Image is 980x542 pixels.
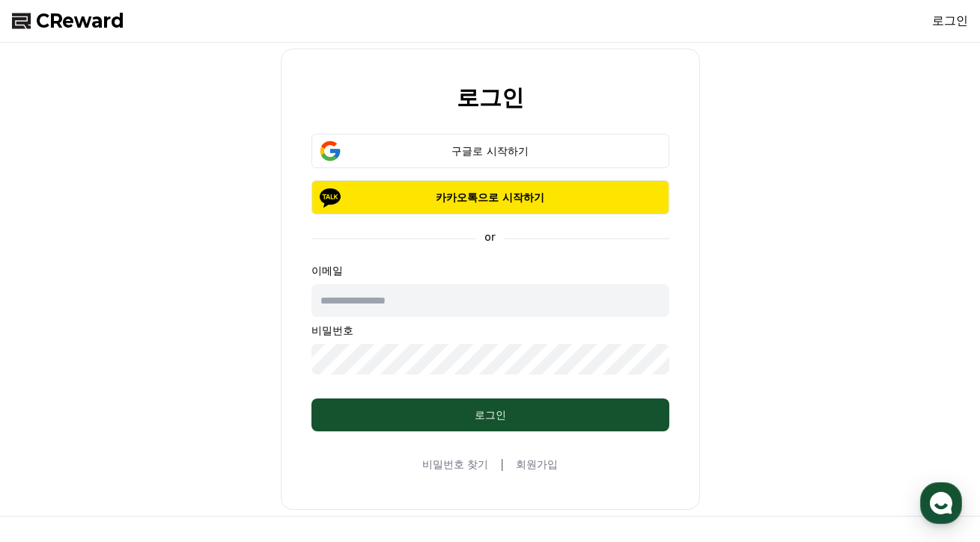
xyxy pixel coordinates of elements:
[341,407,639,422] div: 로그인
[47,440,56,452] span: 홈
[457,85,524,110] h2: 로그인
[475,230,504,244] p: or
[311,323,669,338] p: 비밀번호
[516,457,558,472] a: 회원가입
[333,144,648,158] div: 구글로 시작하기
[231,440,249,452] span: 설정
[137,441,155,453] span: 대화
[311,398,669,431] button: 로그인
[36,9,124,33] span: CReward
[500,455,504,473] span: |
[422,457,488,472] a: 비밀번호 찾기
[311,134,669,168] button: 구글로 시작하기
[311,180,669,215] button: 카카오톡으로 시작하기
[333,190,648,205] p: 카카오톡으로 시작하기
[4,418,99,455] a: 홈
[12,9,124,33] a: CReward
[311,263,669,278] p: 이메일
[193,418,287,455] a: 설정
[932,12,968,30] a: 로그인
[99,418,193,455] a: 대화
